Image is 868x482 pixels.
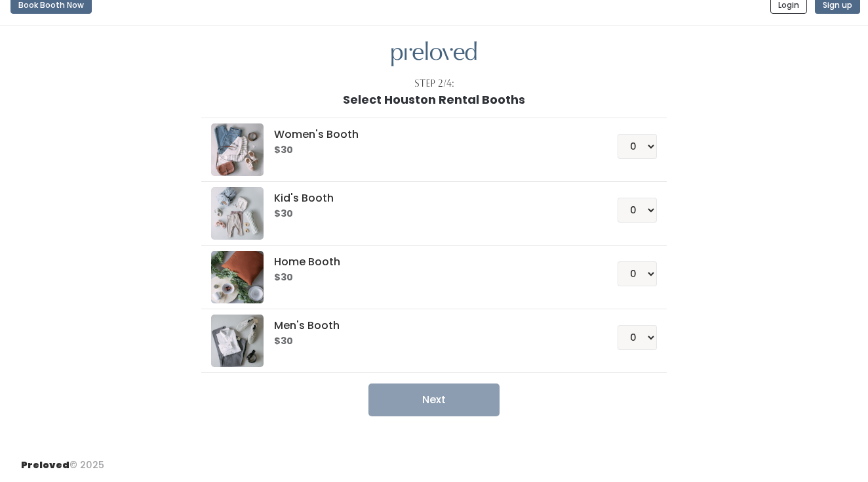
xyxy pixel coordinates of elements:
img: preloved logo [391,41,477,67]
img: preloved logo [211,251,264,303]
img: preloved logo [211,123,264,176]
h1: Select Houston Rental Booths [343,93,525,106]
h5: Kid's Booth [274,192,585,204]
h5: Men's Booth [274,320,585,332]
h6: $30 [274,273,585,283]
h6: $30 [274,145,585,156]
img: preloved logo [211,187,264,240]
h6: $30 [274,336,585,347]
button: Next [368,383,500,416]
h5: Home Booth [274,256,585,268]
div: © 2025 [21,448,104,472]
img: preloved logo [211,315,264,367]
h6: $30 [274,209,585,219]
span: Preloved [21,458,69,471]
div: Step 2/4: [414,77,454,91]
h5: Women's Booth [274,129,585,141]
